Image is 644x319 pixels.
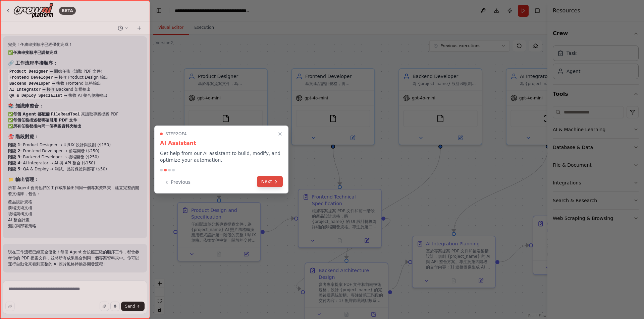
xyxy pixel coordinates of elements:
button: Previous [160,177,195,188]
button: Close walkthrough [276,130,284,138]
button: Hide left sidebar [154,6,164,15]
button: Next [257,176,283,187]
p: Get help from our AI assistant to build, modify, and optimize your automation. [160,150,283,163]
span: Step 2 of 4 [165,131,187,137]
h3: AI Assistant [160,139,283,147]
